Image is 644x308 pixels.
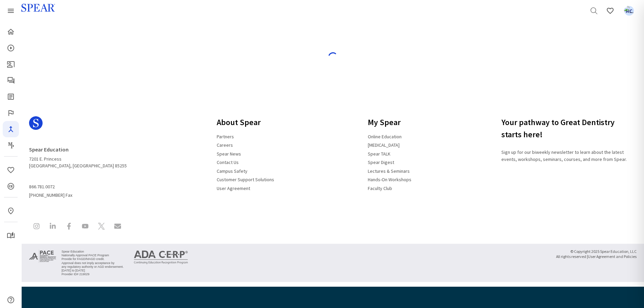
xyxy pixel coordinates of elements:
[624,6,634,16] img: ...
[3,121,19,137] a: Navigator Pro
[586,3,602,19] a: Search
[501,114,640,143] h3: Your pathway to Great Dentistry starts here!
[3,292,19,308] a: Help
[556,249,637,259] small: © Copyright 2025 Spear Education, LLC All rights reserved |
[3,40,19,56] a: Courses
[29,116,43,130] svg: Spear Logo
[29,114,127,138] a: Spear Logo
[364,174,415,185] a: Hands-On Workshops
[94,219,109,235] a: Spear Education on X
[3,24,19,40] a: Home
[62,273,124,276] li: Provider ID# 219029
[45,219,60,235] a: Spear Education on LinkedIn
[29,143,127,169] address: 7201 E. Princess [GEOGRAPHIC_DATA], [GEOGRAPHIC_DATA] 85255
[29,143,73,156] a: Spear Education
[588,253,637,260] a: User Agreement and Policies
[213,165,252,177] a: Campus Safety
[602,3,618,19] a: Favorites
[621,3,637,19] a: Favorites
[3,56,19,72] a: Patient Education
[213,131,238,142] a: Partners
[3,89,19,105] a: Spear Digest
[364,139,404,151] a: [MEDICAL_DATA]
[213,114,278,131] h3: About Spear
[213,174,278,185] a: Customer Support Solutions
[213,157,243,168] a: Contact Us
[3,162,19,178] a: Favorites
[3,178,19,194] a: CE Credits
[29,181,127,198] span: [PHONE_NUMBER] Fax
[364,165,414,177] a: Lectures & Seminars
[33,42,632,48] h4: Loading
[501,149,640,163] p: Sign up for our biweekly newsletter to learn about the latest events, workshops, seminars, course...
[62,219,76,235] a: Spear Education on Facebook
[62,265,124,269] li: any regulatory authority or AGD endorsement.
[364,131,406,142] a: Online Education
[78,219,93,235] a: Spear Education on YouTube
[134,251,188,264] img: ADA CERP Continuing Education Recognition Program
[62,254,124,257] li: Nationally Approval PACE Program
[110,219,125,235] a: Contact Spear Education
[364,157,398,168] a: Spear Digest
[62,250,124,254] li: Spear Education
[328,52,338,63] img: spinner-blue.svg
[213,183,254,194] a: User Agreement
[213,139,237,151] a: Careers
[3,137,19,153] a: Masters Program
[3,3,19,19] a: Spear Products
[3,72,19,89] a: Spear Talk
[3,105,19,121] a: Faculty Club
[29,181,59,193] a: 866.781.0072
[62,269,124,273] li: [DATE] to [DATE]
[213,148,245,160] a: Spear News
[364,183,396,194] a: Faculty Club
[3,203,19,219] a: In-Person & Virtual
[364,114,415,131] h3: My Spear
[3,228,19,244] a: My Study Club
[62,261,124,265] li: Approval does not imply acceptance by
[29,219,44,235] a: Spear Education on Instagram
[29,249,56,263] img: Approved PACE Program Provider
[364,148,395,160] a: Spear TALK
[62,257,124,261] li: Provide for FAGD/MAGD credit.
